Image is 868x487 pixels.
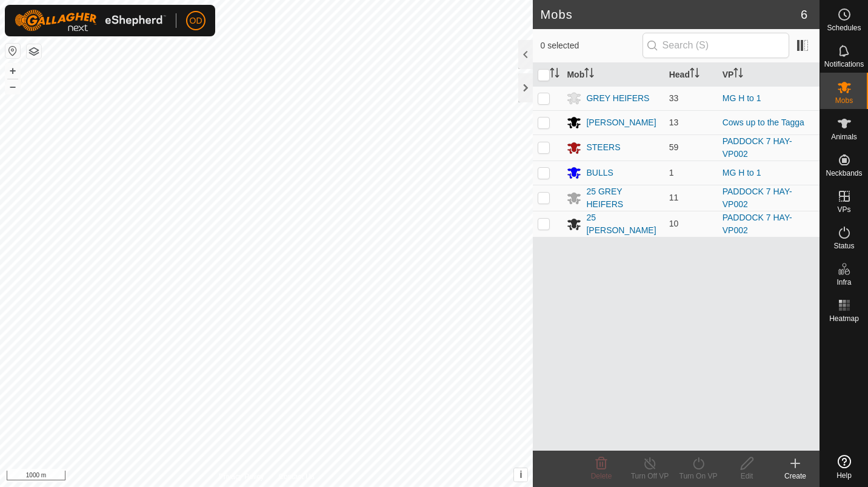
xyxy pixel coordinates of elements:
a: PADDOCK 7 HAY-VP002 [723,213,792,235]
div: GREY HEIFERS [586,92,649,105]
span: Mobs [835,97,853,104]
div: [PERSON_NAME] [586,116,656,129]
span: Heatmap [829,315,859,322]
button: + [5,64,20,78]
p-sorticon: Activate to sort [733,70,743,79]
a: PADDOCK 7 HAY-VP002 [723,136,792,159]
span: 6 [801,5,807,24]
span: 1 [669,168,674,177]
div: BULLS [586,167,613,179]
span: 10 [669,219,679,228]
span: 0 selected [540,39,642,52]
span: Schedules [827,24,861,31]
button: – [5,79,20,94]
a: PADDOCK 7 HAY-VP002 [723,187,792,209]
a: MG H to 1 [723,168,761,177]
span: 13 [669,118,679,127]
span: Infra [836,279,851,286]
span: Neckbands [826,170,862,177]
div: 25 GREY HEIFERS [586,185,659,211]
div: Create [771,471,820,482]
span: Delete [591,472,612,480]
span: i [519,469,522,480]
button: i [514,468,527,482]
div: Turn Off VP [626,471,674,482]
a: Help [820,450,868,484]
p-sorticon: Activate to sort [584,70,594,79]
span: 59 [669,142,679,152]
a: Privacy Policy [219,471,264,482]
a: Cows up to the Tagga [723,118,804,127]
span: Status [833,242,854,250]
p-sorticon: Activate to sort [550,70,559,79]
span: Animals [831,133,857,141]
span: Help [836,472,852,479]
span: OD [190,15,202,27]
a: Contact Us [278,471,314,482]
div: 25 [PERSON_NAME] [586,211,659,237]
div: Turn On VP [674,471,723,482]
p-sorticon: Activate to sort [690,70,699,79]
button: Map Layers [27,44,41,59]
span: Notifications [824,61,864,68]
span: 33 [669,93,679,103]
div: STEERS [586,141,620,154]
img: Gallagher Logo [15,10,166,31]
span: VPs [837,206,850,213]
input: Search (S) [643,33,789,58]
h2: Mobs [540,7,800,22]
span: 11 [669,193,679,202]
th: VP [718,63,820,87]
button: Reset Map [5,44,20,58]
th: Mob [562,63,664,87]
a: MG H to 1 [723,93,761,103]
th: Head [664,63,718,87]
div: Edit [723,471,771,482]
